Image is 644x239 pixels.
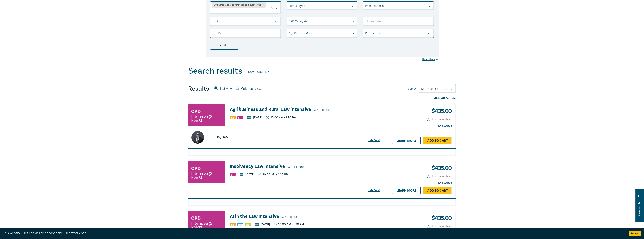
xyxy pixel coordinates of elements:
[230,116,236,119] img: Professional Skills
[230,214,384,219] h3: AI in the Law Intensive
[438,124,452,127] strong: Live Stream
[191,172,222,179] small: Intensive (3 Point)
[392,137,421,144] a: Learn more
[212,19,213,24] input: select
[210,29,281,38] input: To Date
[438,181,452,184] strong: Live Stream
[427,224,452,229] button: Add to wishlist
[266,116,296,119] p: 10:00 AM - 1:30 PM
[368,139,388,142] div: Hide Detail
[248,69,269,74] a: Download PDF
[422,58,439,61] div: Hide Filters
[188,96,456,101] div: Hide All Details
[237,116,243,119] img: Substantive Law
[427,117,452,122] button: Add to wishlist
[230,164,384,169] a: Insolvency Law Intensive CPD Points3
[188,66,242,76] h1: Search results
[262,2,266,8] div: Remove Live Streamed Conferences and Intensives
[289,4,289,8] input: select
[191,215,201,222] h3: CPD
[191,222,222,229] small: Intensive (3 Point)
[191,165,201,172] h3: CPD
[429,107,452,115] h3: $ 435.00
[210,41,238,50] div: Reset
[274,223,304,226] p: 10:00 AM - 1:30 PM
[220,86,233,91] label: List view
[363,17,434,26] input: From Date
[230,214,384,219] a: AI in the Law Intensive CPD Points3
[191,115,222,122] small: Intensive (3 Point)
[240,173,254,176] p: [DATE]
[365,31,366,35] input: select
[314,108,330,112] span: CPD Points 3
[289,31,289,35] input: select
[230,107,384,112] a: Agribusiness and Rural Law intensive CPD Points3
[392,187,421,194] a: Learn more
[230,223,236,226] img: Professional Skills
[423,187,452,194] a: Add to Cart
[188,85,209,93] h4: Results
[282,215,298,219] span: CPD Points 3
[629,231,641,236] button: Accept cookies
[191,131,204,144] img: https://s3.ap-southeast-2.amazonaws.com/leo-cussen-store-production-content/Contacts/Stefan%20Man...
[230,164,384,169] h3: Insolvency Law Intensive
[421,87,422,91] input: Sort by
[255,223,270,226] p: [DATE]
[429,214,452,222] h3: $ 435.00
[365,4,366,8] input: select
[230,173,236,176] img: Substantive Law
[258,173,289,176] p: 10:00 AM - 1:30 PM
[237,223,243,226] img: Practice Management & Business Skills
[212,2,262,8] div: Live Streamed Conferences and Intensives
[288,165,304,169] span: CPD Points 3
[206,135,232,140] p: [PERSON_NAME]
[423,137,452,144] a: Add to Cart
[429,164,452,172] h3: $ 435.00
[3,231,623,236] div: This website uses cookies to enhance the user experience.
[230,107,384,112] h3: Agribusiness and Rural Law intensive
[247,116,262,119] p: [DATE]
[241,86,261,91] label: Calendar view
[245,223,251,226] img: Ethics & Professional Responsibility
[637,191,641,220] span: Can we help ?
[427,174,452,179] button: Add to wishlist
[408,87,417,91] span: Sort by:
[191,108,201,115] h3: CPD
[368,189,388,192] div: Hide Detail
[289,19,289,24] input: select
[212,9,213,13] input: select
